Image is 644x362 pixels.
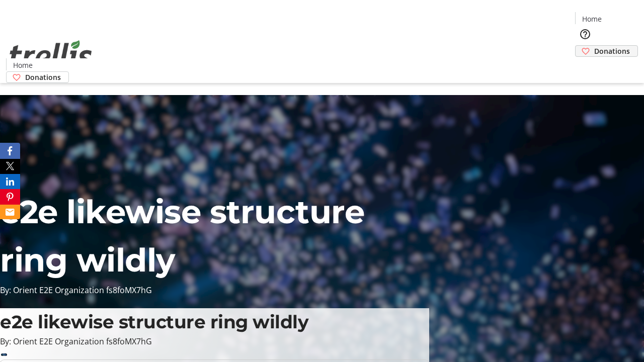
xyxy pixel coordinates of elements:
button: Help [575,24,595,44]
span: Donations [25,72,61,82]
a: Home [7,60,39,70]
span: Donations [594,46,630,56]
a: Donations [575,45,638,57]
a: Donations [6,71,69,83]
a: Home [576,14,608,24]
span: Home [13,60,33,70]
img: Orient E2E Organization fs8foMX7hG's Logo [6,29,96,79]
span: Home [582,14,602,24]
button: Cart [575,57,595,77]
